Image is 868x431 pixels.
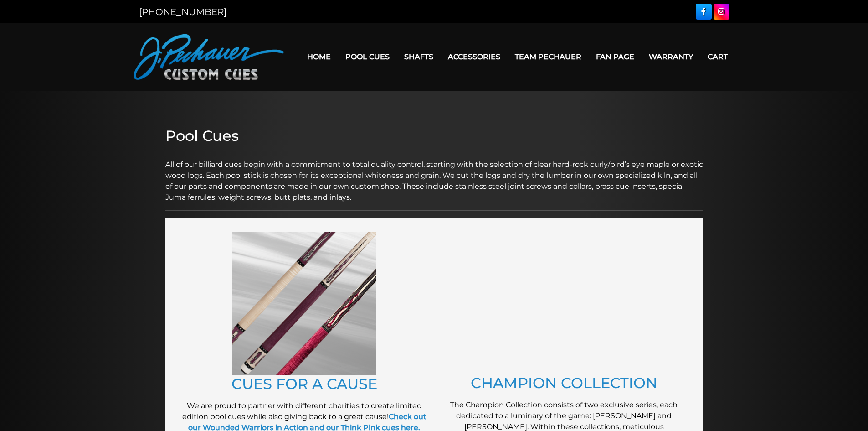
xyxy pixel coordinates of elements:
[231,375,377,393] a: CUES FOR A CAUSE
[642,45,700,68] a: Warranty
[589,45,642,68] a: Fan Page
[508,45,589,68] a: Team Pechauer
[300,45,338,68] a: Home
[134,34,284,80] img: Pechauer Custom Cues
[165,148,703,203] p: All of our billiard cues begin with a commitment to total quality control, starting with the sele...
[441,45,508,68] a: Accessories
[700,45,735,68] a: Cart
[338,45,397,68] a: Pool Cues
[165,127,703,145] h2: Pool Cues
[397,45,441,68] a: Shafts
[471,374,657,392] a: CHAMPION COLLECTION
[139,6,226,17] a: [PHONE_NUMBER]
